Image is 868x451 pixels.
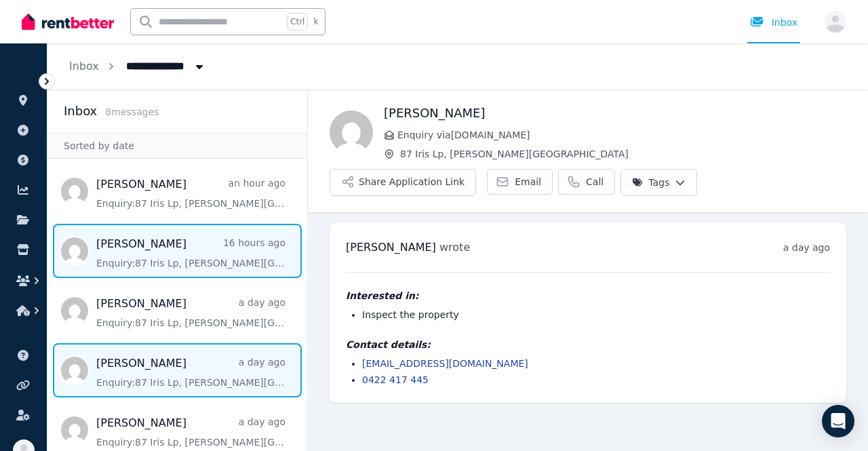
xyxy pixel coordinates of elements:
[400,147,846,161] span: 87 Iris Lp, [PERSON_NAME][GEOGRAPHIC_DATA]
[620,169,697,196] button: Tags
[632,176,669,189] span: Tags
[330,111,373,154] img: Sharni Ward
[96,176,285,210] a: [PERSON_NAME]an hour agoEnquiry:87 Iris Lp, [PERSON_NAME][GEOGRAPHIC_DATA].
[439,241,470,254] span: wrote
[22,12,114,32] img: RentBetter
[397,128,846,142] span: Enquiry via [DOMAIN_NAME]
[750,16,797,29] div: Inbox
[313,16,318,27] span: k
[96,236,285,270] a: [PERSON_NAME]16 hours agoEnquiry:87 Iris Lp, [PERSON_NAME][GEOGRAPHIC_DATA].
[105,106,159,117] span: 8 message s
[822,405,854,437] div: Open Intercom Messenger
[783,242,830,253] time: a day ago
[346,241,436,254] span: [PERSON_NAME]
[64,102,97,121] h2: Inbox
[362,374,429,385] a: 0422 417 445
[69,60,99,73] a: Inbox
[487,169,553,195] a: Email
[384,104,846,123] h1: [PERSON_NAME]
[346,338,830,351] h4: Contact details:
[346,289,830,302] h4: Interested in:
[515,175,541,189] span: Email
[558,169,615,195] a: Call
[96,296,285,330] a: [PERSON_NAME]a day agoEnquiry:87 Iris Lp, [PERSON_NAME][GEOGRAPHIC_DATA].
[96,415,285,449] a: [PERSON_NAME]a day agoEnquiry:87 Iris Lp, [PERSON_NAME][GEOGRAPHIC_DATA].
[47,133,307,159] div: Sorted by date
[287,13,308,31] span: Ctrl
[96,355,285,389] a: [PERSON_NAME]a day agoEnquiry:87 Iris Lp, [PERSON_NAME][GEOGRAPHIC_DATA].
[47,43,228,90] nav: Breadcrumb
[362,358,528,369] a: [EMAIL_ADDRESS][DOMAIN_NAME]
[362,308,830,321] li: Inspect the property
[586,175,604,189] span: Call
[330,169,476,196] button: Share Application Link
